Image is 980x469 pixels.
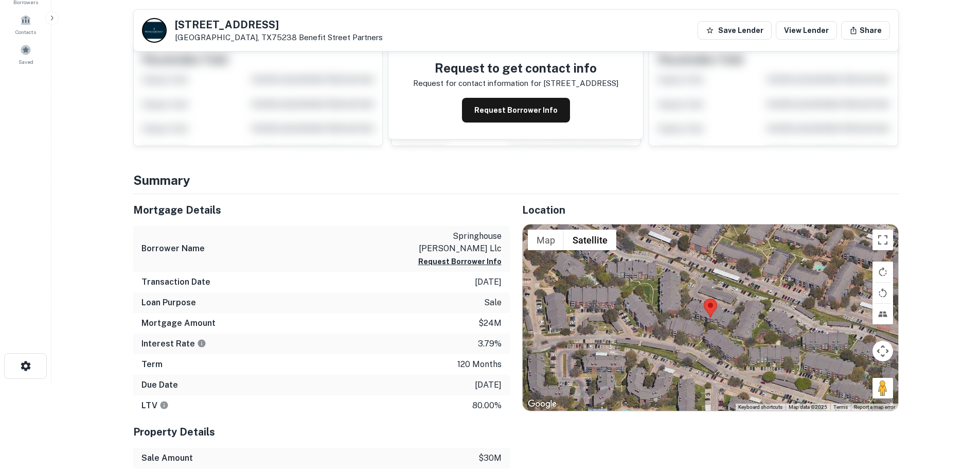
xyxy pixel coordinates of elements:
h6: LTV [141,399,169,412]
h4: Summary [133,171,899,189]
p: [GEOGRAPHIC_DATA], TX75238 [175,33,383,42]
span: Map data ©2025 [789,404,827,410]
img: Google [525,397,559,411]
a: Contacts [3,10,48,38]
a: Saved [3,40,48,68]
span: Contacts [15,28,36,36]
p: 3.79% [478,338,502,350]
a: Terms (opens in new tab) [833,404,848,410]
button: Drag Pegman onto the map to open Street View [872,378,893,398]
button: Save Lender [698,21,772,40]
button: Share [841,21,890,40]
p: [DATE] [475,379,502,391]
h6: Due Date [141,379,178,391]
button: Rotate map counterclockwise [872,283,893,303]
h6: Loan Purpose [141,297,196,309]
svg: The interest rates displayed on the website are for informational purposes only and may be report... [197,339,206,348]
button: Request Borrower Info [418,255,502,268]
button: Keyboard shortcuts [738,404,782,411]
h5: Mortgage Details [133,202,510,218]
iframe: Chat Widget [929,387,980,436]
span: Saved [19,58,33,66]
h6: Sale Amount [141,452,193,464]
h5: Property Details [133,424,510,440]
h6: Term [141,358,163,371]
p: springhouse [PERSON_NAME] llc [409,230,502,255]
p: 120 months [457,358,502,371]
p: sale [484,297,502,309]
p: Request for contact information for [413,77,541,90]
h6: Transaction Date [141,276,210,288]
p: $30m [478,452,502,464]
h4: Request to get contact info [413,59,618,77]
a: View Lender [776,21,837,40]
svg: LTVs displayed on the website are for informational purposes only and may be reported incorrectly... [159,401,169,410]
a: Report a map error [854,404,895,410]
p: [DATE] [475,276,502,288]
button: Map camera controls [872,341,893,361]
h6: Interest Rate [141,338,206,350]
h6: Mortgage Amount [141,317,216,329]
a: Open this area in Google Maps (opens a new window) [525,397,559,411]
button: Tilt map [872,304,893,324]
p: 80.00% [472,399,502,412]
button: Rotate map clockwise [872,262,893,282]
h5: [STREET_ADDRESS] [175,20,383,30]
h5: Location [522,202,899,218]
button: Show street map [528,230,564,250]
p: [STREET_ADDRESS] [543,77,618,90]
button: Show satellite imagery [564,230,616,250]
a: Benefit Street Partners [299,33,383,42]
button: Toggle fullscreen view [872,230,893,250]
h6: Borrower Name [141,242,205,255]
p: $24m [478,317,502,329]
button: Request Borrower Info [462,98,570,123]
